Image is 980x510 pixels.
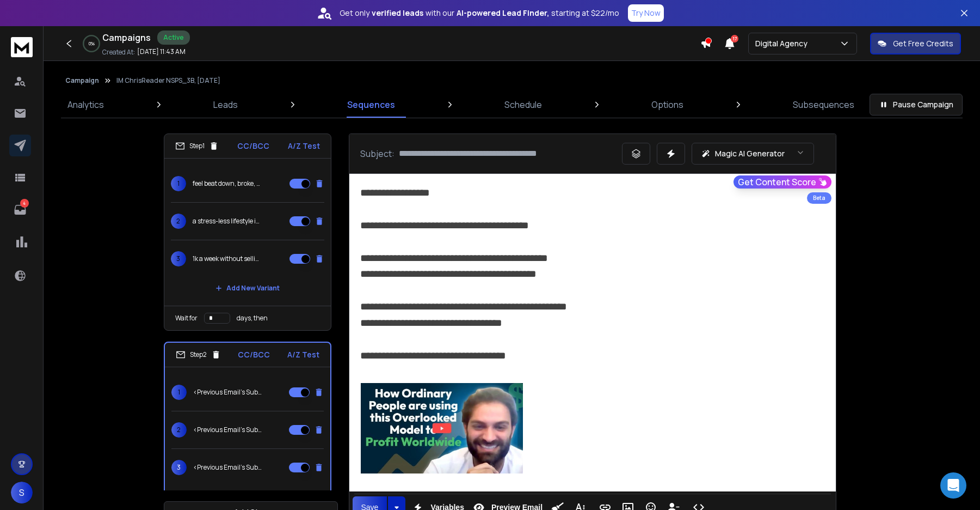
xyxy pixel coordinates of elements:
[340,8,619,19] p: Get only with our starting at $22/mo
[288,141,320,151] p: A/Z Test
[360,147,395,160] p: Subject:
[793,98,854,111] p: Subsequences
[164,133,331,331] li: Step1CC/BCCA/Z Test1feel beat down, broke, want a helping way out?2a stress-less lifestyle is pos...
[207,277,288,299] button: Add New Variant
[651,98,683,111] p: Options
[176,350,221,360] div: Step 2
[175,141,219,151] div: Step 1
[628,4,664,22] button: Try Now
[786,92,861,118] a: Subsequences
[175,314,198,323] p: Wait for
[715,148,785,159] p: Magic AI Generator
[89,40,95,47] p: 0 %
[11,37,33,57] img: logo
[102,48,135,57] p: Created At:
[213,98,238,111] p: Leads
[731,35,738,42] span: 17
[61,92,110,118] a: Analytics
[116,76,220,85] p: IM ChrisReader NSPS_3B, [DATE]
[171,176,186,191] span: 1
[287,349,319,360] p: A/Z Test
[870,33,961,54] button: Get Free Credits
[171,460,187,475] span: 3
[193,254,262,263] p: 1k a week without selling? 🤔
[940,472,966,499] div: Open Intercom Messenger
[631,8,661,19] p: Try Now
[870,94,963,116] button: Pause Campaign
[237,141,269,151] p: CC/BCC
[171,251,186,266] span: 3
[372,8,423,19] strong: verified leads
[807,192,831,204] div: Beta
[171,422,187,438] span: 2
[171,385,187,400] span: 1
[193,426,263,434] p: <Previous Email's Subject>
[137,47,186,56] p: [DATE] 11:43 AM
[734,175,831,189] button: Get Content Score
[193,179,262,188] p: feel beat down, broke, want a helping way out?
[11,482,33,503] button: S
[67,98,104,111] p: Analytics
[193,463,263,472] p: <Previous Email's Subject>
[498,92,548,118] a: Schedule
[65,76,99,85] button: Campaign
[238,349,270,360] p: CC/BCC
[341,92,402,118] a: Sequences
[193,217,262,226] p: a stress-less lifestyle is possible. 😊
[504,98,542,111] p: Schedule
[207,486,288,508] button: Add New Variant
[237,314,268,323] p: days, then
[207,92,244,118] a: Leads
[755,38,812,49] p: Digital Agency
[347,98,395,111] p: Sequences
[193,388,263,397] p: <Previous Email's Subject>
[457,8,549,19] strong: AI-powered Lead Finder,
[9,199,31,221] a: 4
[893,38,953,49] p: Get Free Credits
[20,199,29,208] p: 4
[645,92,690,118] a: Options
[171,214,186,229] span: 2
[102,31,151,44] h1: Campaigns
[692,143,814,165] button: Magic AI Generator
[157,31,190,45] div: Active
